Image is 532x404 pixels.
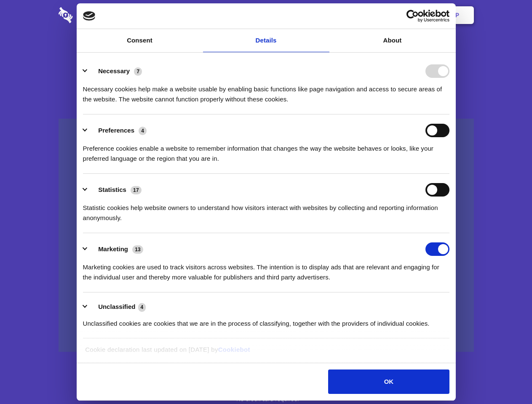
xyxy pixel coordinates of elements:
button: Unclassified (4) [83,302,151,312]
img: logo [83,11,96,21]
a: Login [382,2,419,28]
a: Pricing [247,2,284,28]
iframe: Drift Widget Chat Controller [490,362,522,394]
h1: Eliminate Slack Data Loss. [59,38,474,68]
label: Preferences [98,127,134,134]
div: Preference cookies enable a website to remember information that changes the way the website beha... [83,137,449,164]
span: 13 [132,245,143,254]
div: Unclassified cookies are cookies that we are in the process of classifying, together with the pro... [83,312,449,329]
a: Contact [342,2,380,28]
span: 4 [139,127,147,135]
a: Usercentrics Cookiebot - opens in a new window [376,10,449,22]
span: 4 [138,303,146,311]
a: Wistia video thumbnail [59,119,474,352]
img: logo-wordmark-white-trans-d4663122ce5f474addd5e946df7df03e33cb6a1c49d2221995e7729f52c070b2.svg [59,7,131,23]
label: Necessary [98,67,130,74]
label: Marketing [98,245,128,252]
div: Statistic cookies help website owners to understand how visitors interact with websites by collec... [83,197,449,223]
button: OK [328,369,449,394]
span: 7 [134,67,142,76]
button: Marketing (13) [83,242,149,256]
button: Necessary (7) [83,64,147,78]
h4: Auto-redaction of sensitive data, encrypted data sharing and self-destructing private chats. Shar... [59,77,474,104]
a: Cookiebot [218,346,250,353]
div: Cookie declaration last updated on [DATE] by [79,345,453,361]
a: Details [203,29,329,52]
a: Consent [77,29,203,52]
label: Statistics [98,186,126,193]
button: Preferences (4) [83,124,152,137]
a: About [329,29,456,52]
div: Necessary cookies help make a website usable by enabling basic functions like page navigation and... [83,78,449,104]
div: Marketing cookies are used to track visitors across websites. The intention is to display ads tha... [83,256,449,282]
button: Statistics (17) [83,183,147,197]
span: 17 [131,186,142,194]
